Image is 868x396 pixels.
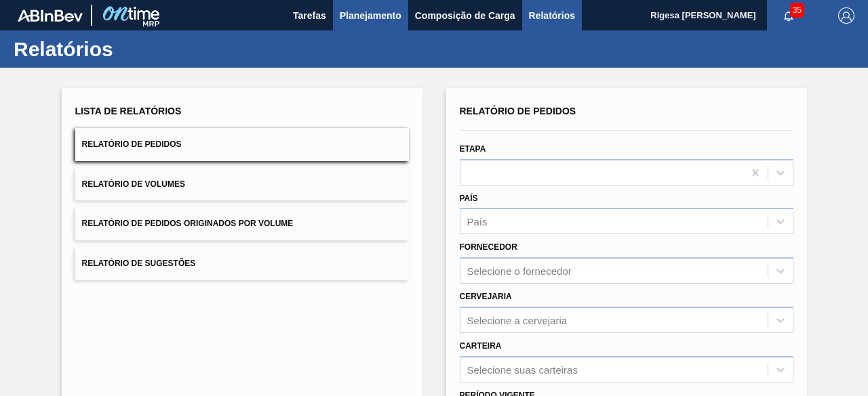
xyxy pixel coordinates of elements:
[340,7,401,24] span: Planejamento
[415,7,515,24] span: Composição de Carga
[460,194,478,203] label: País
[82,219,294,228] span: Relatório de Pedidos Originados por Volume
[467,265,572,277] div: Selecione o fornecedor
[75,247,409,280] button: Relatório de Sugestões
[75,168,409,201] button: Relatório de Volumes
[460,341,502,351] label: Carteira
[82,179,185,189] span: Relatório de Volumes
[460,242,517,252] label: Fornecedor
[75,106,182,116] span: Lista de Relatórios
[75,128,409,161] button: Relatório de Pedidos
[293,7,326,24] span: Tarefas
[790,3,804,18] span: 35
[460,144,486,154] label: Etapa
[75,207,409,240] button: Relatório de Pedidos Originados por Volume
[529,7,575,24] span: Relatórios
[14,41,254,57] h1: Relatórios
[467,314,568,326] div: Selecione a cervejaria
[460,106,576,116] span: Relatório de Pedidos
[82,139,182,149] span: Relatório de Pedidos
[82,259,196,268] span: Relatório de Sugestões
[767,6,810,25] button: Notificações
[838,7,854,24] img: Logout
[18,9,83,22] img: TNhmsLtSVTkK8tSr43FrP2fwEKptu5GPRR3wAAAABJRU5ErkJggg==
[460,292,512,301] label: Cervejaria
[467,216,488,227] div: País
[467,364,578,375] div: Selecione suas carteiras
